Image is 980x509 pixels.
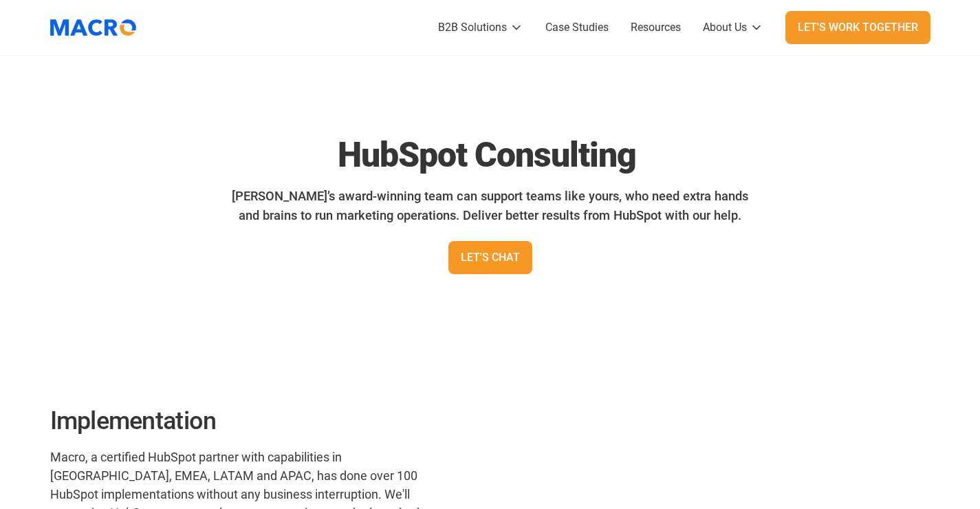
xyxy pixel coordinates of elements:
[461,249,520,266] div: LET'S CHAT
[50,10,146,45] a: home
[703,19,747,36] div: About Us
[438,19,507,36] div: B2B Solutions
[43,10,143,45] img: Macromator Logo
[448,241,532,274] a: LET'S CHAT
[226,187,754,225] div: [PERSON_NAME]’s award-winning team can support teams like yours, who need extra hands and brains ...
[50,406,428,436] h3: Implementation
[50,134,924,176] h1: HubSpot Consulting
[785,11,930,44] a: Let's Work Together
[798,19,918,36] div: Let's Work Together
